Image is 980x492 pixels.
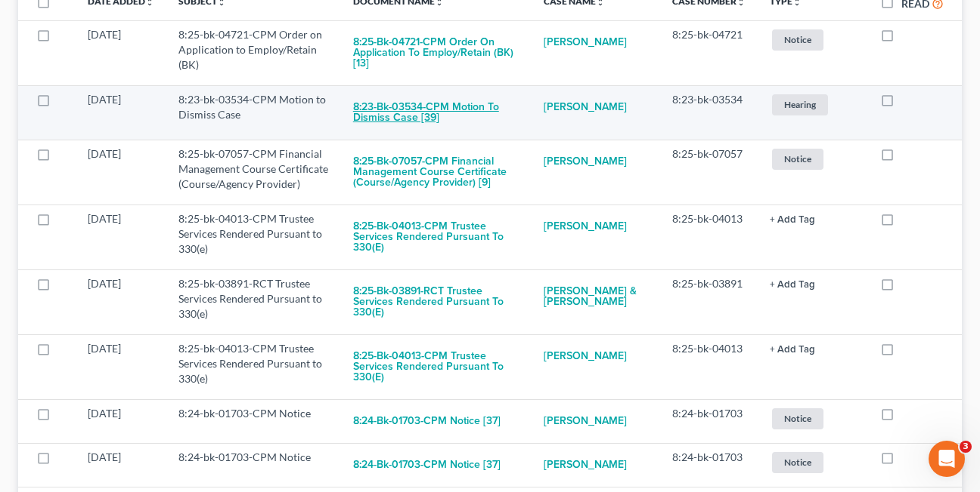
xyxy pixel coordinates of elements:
[660,204,758,269] td: 8:25-bk-04013
[544,211,627,241] a: [PERSON_NAME]
[772,29,823,50] span: Notice
[76,269,166,334] td: [DATE]
[353,27,519,78] button: 8:25-bk-04721-CPM Order on Application to Employ/Retain (BK) [13]
[166,443,341,487] td: 8:24-bk-01703-CPM Notice
[660,269,758,334] td: 8:25-bk-03891
[544,341,627,371] a: [PERSON_NAME]
[76,85,166,140] td: [DATE]
[772,149,823,169] span: Notice
[166,334,341,399] td: 8:25-bk-04013-CPM Trustee Services Rendered Pursuant to 330(e)
[353,450,501,480] button: 8:24-bk-01703-CPM Notice [37]
[76,334,166,399] td: [DATE]
[76,20,166,85] td: [DATE]
[960,441,972,453] span: 3
[772,452,823,472] span: Notice
[166,20,341,85] td: 8:25-bk-04721-CPM Order on Application to Employ/Retain (BK)
[660,140,758,204] td: 8:25-bk-07057
[770,450,856,475] a: Notice
[770,345,815,355] button: + Add Tag
[660,399,758,443] td: 8:24-bk-01703
[166,140,341,204] td: 8:25-bk-07057-CPM Financial Management Course Certificate (Course/Agency Provider)
[76,443,166,487] td: [DATE]
[544,450,627,480] a: [PERSON_NAME]
[770,27,856,52] a: Notice
[544,146,627,177] a: [PERSON_NAME]
[660,334,758,399] td: 8:25-bk-04013
[770,211,856,226] a: + Add Tag
[772,94,828,115] span: Hearing
[772,408,823,429] span: Notice
[660,20,758,85] td: 8:25-bk-04721
[544,406,627,436] a: [PERSON_NAME]
[353,92,519,133] button: 8:23-bk-03534-CPM Motion to Dismiss Case [39]
[770,341,856,356] a: + Add Tag
[76,204,166,269] td: [DATE]
[353,406,501,436] button: 8:24-bk-01703-CPM Notice [37]
[166,85,341,140] td: 8:23-bk-03534-CPM Motion to Dismiss Case
[770,280,815,290] button: + Add Tag
[166,269,341,334] td: 8:25-bk-03891-RCT Trustee Services Rendered Pursuant to 330(e)
[353,146,519,198] button: 8:25-bk-07057-CPM Financial Management Course Certificate (Course/Agency Provider) [9]
[166,204,341,269] td: 8:25-bk-04013-CPM Trustee Services Rendered Pursuant to 330(e)
[166,399,341,443] td: 8:24-bk-01703-CPM Notice
[660,85,758,140] td: 8:23-bk-03534
[770,276,856,291] a: + Add Tag
[770,146,856,171] a: Notice
[770,92,856,117] a: Hearing
[353,341,519,392] button: 8:25-bk-04013-CPM Trustee Services Rendered Pursuant to 330(e)
[76,140,166,204] td: [DATE]
[544,92,627,122] a: [PERSON_NAME]
[353,276,519,327] button: 8:25-bk-03891-RCT Trustee Services Rendered Pursuant to 330(e)
[544,27,627,57] a: [PERSON_NAME]
[770,406,856,431] a: Notice
[770,215,815,225] button: + Add Tag
[353,211,519,263] button: 8:25-bk-04013-CPM Trustee Services Rendered Pursuant to 330(e)
[660,443,758,487] td: 8:24-bk-01703
[544,276,648,317] a: [PERSON_NAME] & [PERSON_NAME]
[76,399,166,443] td: [DATE]
[929,441,965,477] iframe: Intercom live chat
